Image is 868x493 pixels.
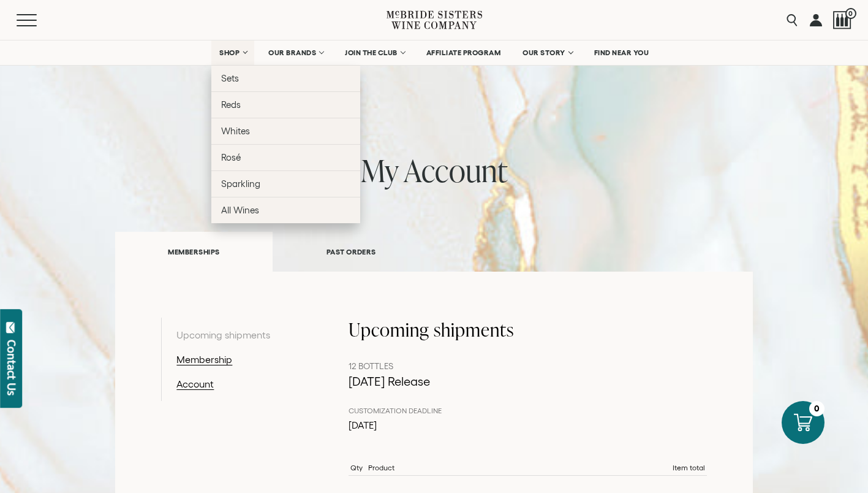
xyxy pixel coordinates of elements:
div: 0 [809,401,825,416]
a: Rosé [211,144,360,170]
span: Sets [221,73,239,83]
a: All Wines [211,197,360,223]
a: Sparkling [211,170,360,197]
span: SHOP [219,48,240,57]
a: AFFILIATE PROGRAM [418,40,509,65]
button: Mobile Menu Trigger [17,14,61,26]
span: JOIN THE CLUB [345,48,398,57]
a: SHOP [211,40,254,65]
a: Reds [211,91,360,118]
span: Sparkling [221,178,260,189]
span: Whites [221,126,250,136]
h1: my account [115,153,752,188]
a: JOIN THE CLUB [337,40,412,65]
a: OUR BRANDS [260,40,331,65]
a: Whites [211,118,360,144]
span: 0 [845,8,856,19]
span: OUR STORY [523,48,565,57]
span: Reds [221,99,241,110]
a: Sets [211,65,360,91]
div: Contact Us [6,340,18,396]
span: FIND NEAR YOU [594,48,649,57]
span: Rosé [221,152,241,162]
span: AFFILIATE PROGRAM [426,48,501,57]
a: FIND NEAR YOU [586,40,657,65]
a: MEMBERSHIPS [115,232,272,272]
a: PAST ORDERS [273,231,430,273]
span: OUR BRANDS [268,48,316,57]
a: OUR STORY [515,40,580,65]
span: All Wines [221,205,259,215]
